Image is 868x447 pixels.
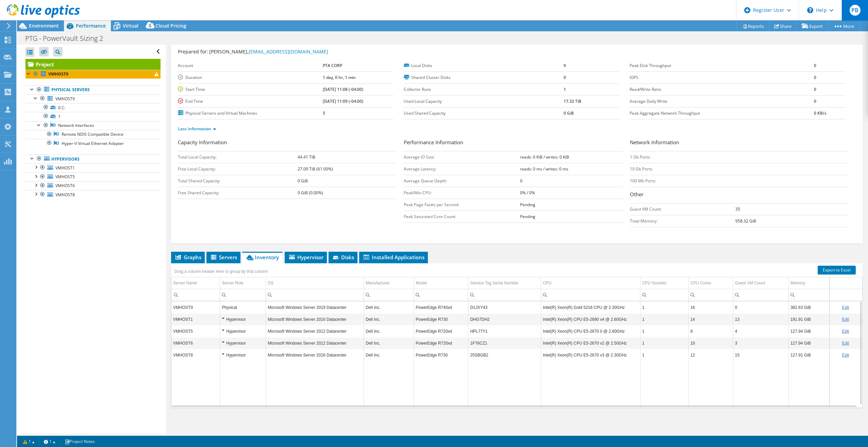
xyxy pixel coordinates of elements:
td: Column Manufacturer, Value Dell Inc. [364,337,414,349]
td: Column CPU, Value Intel(R) Xeon(R) CPU E5-2690 v4 @ 2.60GHz [541,313,640,325]
td: Column Server Role, Value Physical [220,301,266,313]
td: Column Memory, Value 127.94 GiB [788,325,829,337]
td: Server Role Column [220,277,266,289]
label: Duration [178,74,323,81]
td: Column Manufacturer, Filter cell [364,289,414,301]
td: Guest VM Count Column [733,277,788,289]
span: VMHOST6 [55,183,75,188]
h3: Other [630,191,849,200]
td: Column Server Name, Value VMHOST6 [171,337,220,349]
a: Project [26,59,161,70]
td: Column Model, Value PowerEdge R730 [414,349,468,361]
label: Physical Servers and Virtual Machines [178,110,323,117]
b: 35 [735,206,740,212]
a: Less Information [178,126,216,132]
td: Column OS, Value Microsoft Windows Server 2016 Datacenter [266,349,364,361]
div: Guest VM Count [735,279,765,287]
b: 0 [814,74,816,80]
div: CPU Cores [690,279,711,287]
a: VMHOST6 [26,181,161,190]
h3: Network Information [630,138,849,148]
div: Manufacturer [366,279,390,287]
a: Network Interfaces [26,121,161,130]
div: OS [268,279,273,287]
a: 1 [26,112,161,121]
label: Local Disks [404,62,563,69]
a: Edit [842,353,849,358]
td: Column CPU Cores, Value 12 [688,349,733,361]
label: Prepared for: [178,48,208,55]
div: Service Tag Serial Number [470,279,519,287]
svg: \n [807,7,813,13]
td: Peak Page Faults per Second: [404,199,520,211]
td: Column Guest VM Count, Value 13 [733,313,788,325]
label: Collector Runs [404,86,563,93]
b: PTA CORP [323,63,342,68]
td: Column Memory, Value 191.91 GiB [788,313,829,325]
span: VMHOST8 [55,192,75,198]
td: Column CPU, Value Intel(R) Xeon(R) CPU E5-2670 v3 @ 2.30GHz [541,349,640,361]
b: 27.09 TiB (61.00%) [298,166,333,172]
span: Hypervisor [288,254,323,261]
td: Column Service Tag Serial Number, Value HPL77Y1 [468,325,541,337]
td: Column CPU Cores, Value 16 [688,301,733,313]
td: Column Server Name, Filter cell [171,289,220,301]
td: Model Column [414,277,468,289]
a: VMHOST9 [26,94,161,103]
td: 1 Gb Ports: [630,151,725,163]
td: Column Memory, Filter cell [788,289,829,301]
span: Servers [210,254,237,261]
label: Peak Aggregate Network Throughput [630,110,814,117]
td: Column Server Name, Value VMHOST9 [171,301,220,313]
td: 10 Gb Ports: [630,163,725,175]
label: End Time [178,98,323,105]
div: Server Name [173,279,197,287]
a: VMHOST5 [26,172,161,181]
b: reads: 0 KiB / writes: 0 KiB [520,154,569,160]
td: Column Memory, Value 127.94 GiB [788,337,829,349]
b: 0 GiB [298,178,308,184]
td: Column Guest VM Count, Value 15 [733,349,788,361]
div: Hypervisor [222,339,264,347]
td: Column CPU, Value Intel(R) Xeon(R) Gold 5218 CPU @ 2.30GHz [541,301,640,313]
td: Total Memory: [630,215,735,227]
div: Hypervisor [222,315,264,324]
label: Read/Write Ratio [630,86,814,93]
h1: PTG - PowerVault Sizing 2 [22,35,114,42]
span: Inventory [246,254,279,261]
a: [EMAIL_ADDRESS][DOMAIN_NAME] [249,48,328,55]
b: 1 [564,86,566,92]
a: 1 [18,437,39,446]
span: Disks [332,254,354,261]
td: Column CPU Cores, Filter cell [688,289,733,301]
td: Column Service Tag Serial Number, Value D1JXY43 [468,301,541,313]
td: Column CPU Sockets, Value 1 [640,349,688,361]
b: 0 [814,86,816,92]
a: Hypervisors [26,154,161,163]
td: Column Guest VM Count, Value 0 [733,301,788,313]
td: Column Manufacturer, Value Dell Inc. [364,325,414,337]
td: Column Server Name, Value VMHOST5 [171,325,220,337]
div: Hypervisor [222,351,264,359]
div: Server Role [222,279,243,287]
span: [PERSON_NAME], [209,48,328,55]
td: Column CPU, Value Intel(R) Xeon(R) CPU E5-2670 0 @ 2.60GHz [541,325,640,337]
label: Used Local Capacity [404,98,563,105]
td: Column Service Tag Serial Number, Value 25SBGB2 [468,349,541,361]
td: Column OS, Filter cell [266,289,364,301]
b: [DATE] 11:08 (-04:00) [323,86,363,92]
a: 1 [39,437,60,446]
td: Total Local Capacity: [178,151,298,163]
td: CPU Column [541,277,640,289]
span: PB [850,5,861,16]
a: VMHOST8 [26,190,161,199]
td: Column Model, Filter cell [414,289,468,301]
b: VMHOST9 [48,71,68,77]
td: Column Manufacturer, Value Dell Inc. [364,301,414,313]
td: Column Service Tag Serial Number, Value 1F76CZ1 [468,337,541,349]
td: 100 Mb Ports: [630,175,725,187]
b: reads: 0 ms / writes: 0 ms [520,166,568,172]
td: Column CPU, Value Intel(R) Xeon(R) CPU E5-2670 v2 @ 2.50GHz [541,337,640,349]
div: Data grid [171,263,863,408]
b: 958.32 GiB [735,218,756,224]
